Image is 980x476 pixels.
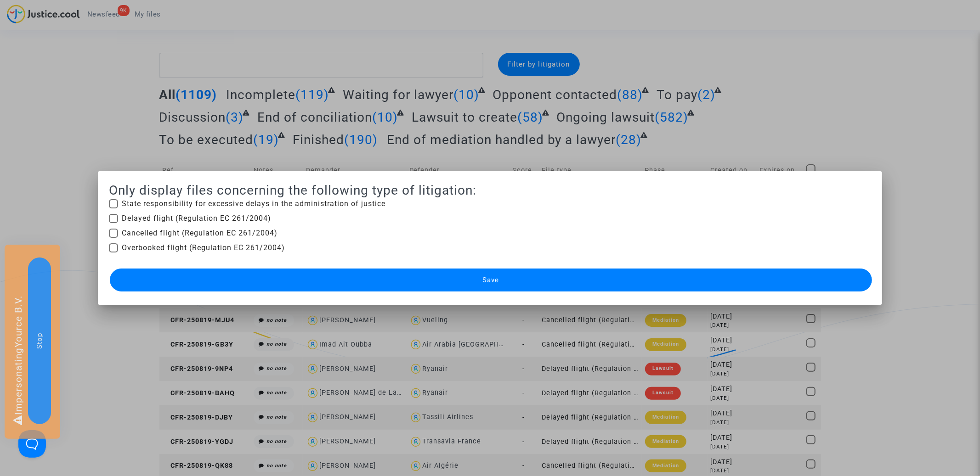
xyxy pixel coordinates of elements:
span: State responsibility for excessive delays in the administration of justice [122,198,385,209]
span: Overbooked flight (Regulation EC 261/2004) [122,242,285,253]
span: Save [482,276,499,284]
span: Cancelled flight (Regulation EC 261/2004) [122,228,278,239]
span: Stop [35,333,44,349]
h2: Only display files concerning the following type of litigation: [109,182,871,198]
iframe: Help Scout Beacon - Open [18,430,46,458]
span: Delayed flight (Regulation EC 261/2004) [122,213,271,224]
div: Impersonating [5,245,60,439]
button: Save [110,269,872,291]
